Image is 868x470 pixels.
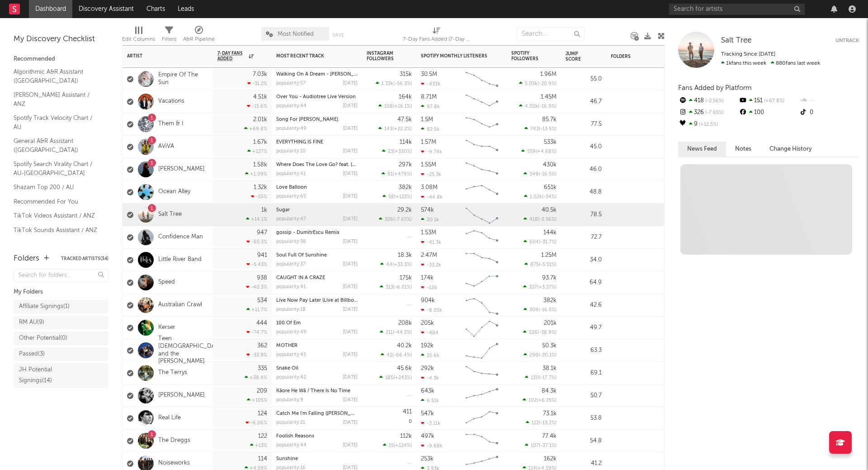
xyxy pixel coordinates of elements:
[540,71,557,77] div: 1.96M
[380,329,412,335] div: ( )
[566,232,602,243] div: 72.7
[343,171,358,176] div: [DATE]
[462,181,502,204] svg: Chart title
[343,217,358,222] div: [DATE]
[254,185,267,190] div: 1.32k
[19,301,70,312] div: Affiliate Signings ( 1 )
[421,71,437,77] div: 30.5M
[566,51,588,62] div: Jump Score
[544,139,557,145] div: 533k
[246,261,267,267] div: -5.43 %
[14,253,39,264] div: Folders
[394,262,410,267] span: +33.3 %
[542,207,557,213] div: 40.5k
[421,53,489,59] div: Spotify Monthly Listeners
[384,127,392,132] span: 143
[343,285,358,290] div: [DATE]
[398,320,412,326] div: 208k
[158,437,190,445] a: The Dreggs
[678,142,726,157] button: News Feed
[543,298,557,304] div: 382k
[14,182,99,192] a: Shazam Top 200 / AU
[253,162,267,168] div: 1.58k
[543,195,555,199] span: -34 %
[397,117,412,123] div: 47.5k
[14,34,108,45] div: My Discovery Checklist
[400,139,412,145] div: 114k
[276,81,306,86] div: popularity: 57
[566,119,602,130] div: 77.5
[276,298,375,303] a: Live Now Pay Later (Live at Billboard 1981)
[343,307,358,312] div: [DATE]
[462,113,502,136] svg: Chart title
[276,72,385,77] a: Walking On A Dream - [PERSON_NAME] Remix
[421,307,442,313] div: -8.05k
[343,126,358,131] div: [DATE]
[799,107,859,119] div: 0
[542,275,557,281] div: 93.7k
[343,330,358,335] div: [DATE]
[421,285,437,290] div: -126
[158,369,187,377] a: The Terrys
[678,119,738,130] div: 9
[421,162,436,168] div: 1.55M
[276,53,344,59] div: Most Recent Track
[19,365,83,386] div: JH Potential Signings ( 14 )
[388,149,393,154] span: 23
[421,194,443,200] div: -44.8k
[19,317,44,328] div: RM AU ( 9 )
[462,249,502,271] svg: Chart title
[542,117,557,123] div: 85.7k
[158,233,203,241] a: Confidence Man
[566,187,602,198] div: 48.8
[421,139,436,145] div: 1.57M
[544,185,557,190] div: 651k
[14,136,99,155] a: General A&R Assistant ([GEOGRAPHIC_DATA])
[462,90,502,113] svg: Chart title
[421,230,436,236] div: 1.53M
[276,389,350,394] a: Kāore He Wā / There Is No Time
[14,332,108,345] a: Other Potential(0)
[835,36,859,45] button: Untrack
[524,126,557,132] div: ( )
[276,162,358,167] div: Where Does The Love Go? feat. Caztro
[704,99,724,104] span: -2.56 %
[253,117,267,123] div: 2.01k
[721,36,751,45] a: Salt Tree
[276,185,307,190] a: Love Balloon
[257,343,267,349] div: 362
[566,300,602,311] div: 42.6
[566,164,602,175] div: 46.0
[14,159,99,178] a: Spotify Search Virality Chart / AU-[GEOGRAPHIC_DATA]
[122,23,155,49] div: Edit Columns
[721,61,766,66] span: 1k fans this week
[14,287,108,298] div: My Folders
[276,217,306,222] div: popularity: 47
[380,284,412,290] div: ( )
[378,103,412,109] div: ( )
[14,211,99,221] a: TikTok Videos Assistant / ANZ
[400,71,412,77] div: 315k
[421,126,439,132] div: 82.5k
[247,81,267,86] div: -31.2 %
[276,253,327,258] a: Soul Full Of Sunshine
[276,366,298,371] a: Snake Oil
[566,96,602,107] div: 46.7
[462,339,502,362] svg: Chart title
[421,207,434,213] div: 574k
[403,23,471,49] div: 7-Day Fans Added (7-Day Fans Added)
[276,343,297,348] a: MOTHER
[276,330,307,335] div: popularity: 49
[544,320,557,326] div: 201k
[276,253,358,258] div: Soul Full Of Sunshine
[566,142,602,152] div: 45.0
[421,262,441,268] div: -33.2k
[276,95,358,100] div: Over You - Audiotree Live Version
[517,27,585,41] input: Search...
[529,285,537,290] span: 337
[158,335,224,366] a: Teen [DEMOGRAPHIC_DATA] and the [PERSON_NAME]
[421,104,440,109] div: 97.8k
[276,117,338,122] a: Song For [PERSON_NAME]
[421,217,439,223] div: 20.1k
[399,185,412,190] div: 382k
